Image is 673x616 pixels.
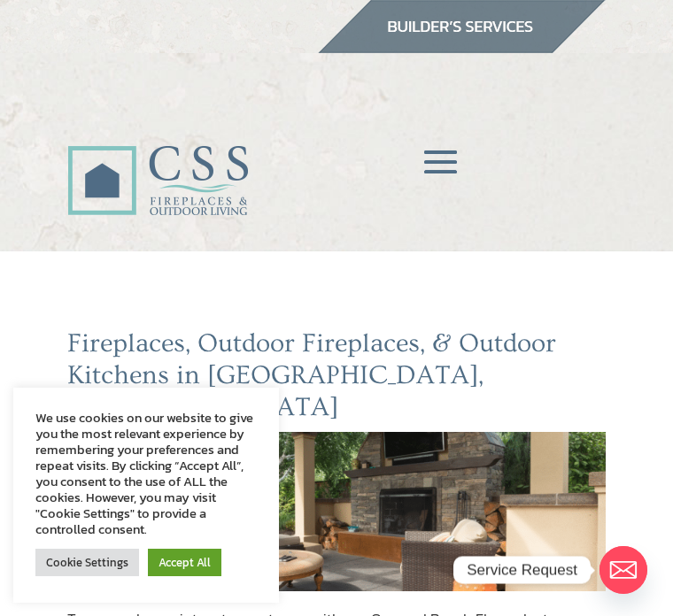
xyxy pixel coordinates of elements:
[67,432,606,591] img: ormond-beach-fl
[35,549,139,576] a: Cookie Settings
[35,410,257,537] div: We use cookies on our website to give you the most relevant experience by remembering your prefer...
[67,327,606,432] h2: Fireplaces, Outdoor Fireplaces, & Outdoor Kitchens in [GEOGRAPHIC_DATA], [GEOGRAPHIC_DATA]
[317,36,606,59] a: builder services construction supply
[67,96,248,225] img: CSS Fireplaces & Outdoor Living (Formerly Construction Solutions & Supply)- Jacksonville Ormond B...
[600,546,647,594] a: Email
[148,549,221,576] a: Accept All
